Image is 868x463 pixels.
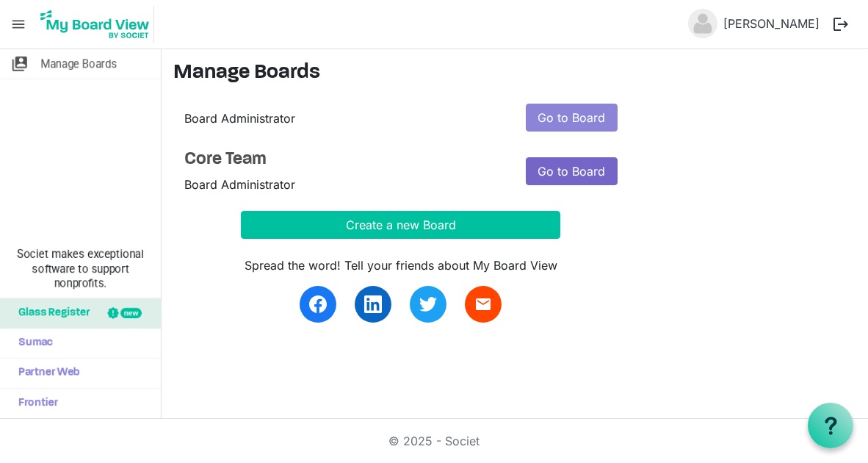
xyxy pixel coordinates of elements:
a: email [465,286,502,323]
div: Spread the word! Tell your friends about My Board View [241,256,560,274]
a: © 2025 - Societ [388,434,480,448]
button: Create a new Board [241,211,560,239]
a: Core Team [184,149,504,171]
a: My Board View Logo [36,6,160,43]
img: facebook.svg [309,295,327,313]
span: Frontier [11,389,58,418]
span: Partner Web [11,359,80,388]
h3: Manage Boards [173,61,856,86]
span: Glass Register [11,298,90,328]
span: Manage Boards [40,49,117,79]
span: Board Administrator [184,177,295,192]
span: menu [4,10,32,38]
span: Societ makes exceptional software to support nonprofits. [7,247,154,291]
img: My Board View Logo [36,6,154,43]
a: Go to Board [526,104,618,132]
img: twitter.svg [419,295,437,313]
button: logout [825,9,856,40]
a: Go to Board [526,157,618,185]
img: no-profile-picture.svg [688,9,717,38]
div: new [120,308,142,318]
span: Board Administrator [184,111,295,126]
span: switch_account [11,49,29,79]
span: email [474,295,492,313]
img: linkedin.svg [364,295,382,313]
a: [PERSON_NAME] [717,9,825,38]
span: Sumac [11,329,53,358]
